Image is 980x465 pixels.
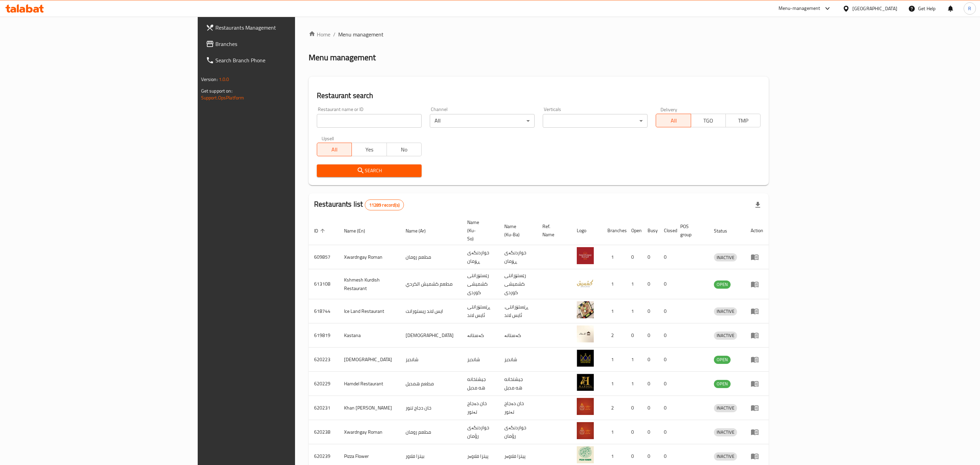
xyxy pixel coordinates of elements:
[626,216,642,245] th: Open
[968,5,971,12] span: R
[626,245,642,269] td: 0
[499,348,537,372] td: شانديز
[462,299,499,323] td: ڕێستۆرانتی ئایس لاند
[626,396,642,420] td: 0
[504,222,529,239] span: Name (Ku-Ba)
[660,107,677,112] label: Delivery
[201,86,232,95] span: Get support on:
[400,420,462,444] td: مطعم رومان
[322,166,416,175] span: Search
[751,253,763,261] div: Menu
[714,404,737,412] span: INACTIVE
[339,396,400,420] td: Khan [PERSON_NAME]
[714,307,737,315] span: INACTIVE
[626,269,642,299] td: 1
[642,323,658,348] td: 0
[656,114,691,127] button: All
[499,269,537,299] td: رێستۆرانتی کشمیشى كوردى
[406,227,435,235] span: Name (Ar)
[322,136,334,141] label: Upsell
[751,380,763,388] div: Menu
[751,331,763,339] div: Menu
[658,372,675,396] td: 0
[714,280,731,288] span: OPEN
[626,348,642,372] td: 1
[400,299,462,323] td: ايس لاند ريستورانت
[751,404,763,412] div: Menu
[317,91,761,101] h2: Restaurant search
[714,428,737,436] span: INACTIVE
[499,396,537,420] td: خان دەجاج تەنور
[602,299,626,323] td: 1
[714,227,736,235] span: Status
[714,254,737,261] span: INACTIVE
[215,23,356,32] span: Restaurants Management
[339,372,400,396] td: Hamdel Restaurant
[658,269,675,299] td: 0
[658,216,675,245] th: Closed
[543,114,648,128] div: ​
[658,245,675,269] td: 0
[602,269,626,299] td: 1
[309,30,769,38] nav: breadcrumb
[577,422,594,439] img: Xwardngay Roman
[729,116,758,126] span: TMP
[499,245,537,269] td: خواردنگەی ڕۆمان
[642,216,658,245] th: Busy
[430,114,535,128] div: All
[642,372,658,396] td: 0
[750,197,766,213] div: Export file
[400,245,462,269] td: مطعم رومان
[317,143,352,156] button: All
[642,269,658,299] td: 0
[714,332,737,339] span: INACTIVE
[602,420,626,444] td: 1
[462,372,499,396] td: جيشتخانه هه مديل
[602,245,626,269] td: 1
[352,143,387,156] button: Yes
[317,114,422,128] input: Search for restaurant name or ID..
[314,199,404,210] h2: Restaurants list
[642,348,658,372] td: 0
[314,227,327,235] span: ID
[201,93,244,102] a: Support.OpsPlatform
[339,323,400,348] td: Kastana
[201,75,218,84] span: Version:
[400,396,462,420] td: خان دجاج تنور
[400,269,462,299] td: مطعم كشميش الكردي
[658,420,675,444] td: 0
[626,323,642,348] td: 0
[714,356,731,364] span: OPEN
[626,372,642,396] td: 1
[200,52,361,68] a: Search Branch Phone
[577,247,594,264] img: Xwardngay Roman
[642,299,658,323] td: 0
[714,380,731,388] span: OPEN
[320,145,349,155] span: All
[215,56,356,64] span: Search Branch Phone
[725,114,761,127] button: TMP
[499,323,537,348] td: کەستانە
[365,199,404,210] div: Total records count
[499,372,537,396] td: جيشتخانه هه مديل
[602,216,626,245] th: Branches
[626,420,642,444] td: 0
[642,420,658,444] td: 0
[317,164,422,177] button: Search
[751,452,763,460] div: Menu
[577,398,594,415] img: Khan Dejaj Tanoor
[714,452,737,461] div: INACTIVE
[714,332,737,340] div: INACTIVE
[602,396,626,420] td: 2
[390,145,419,155] span: No
[680,222,700,239] span: POS group
[215,40,356,48] span: Branches
[344,227,374,235] span: Name (En)
[852,5,897,12] div: [GEOGRAPHIC_DATA]
[714,428,737,436] div: INACTIVE
[200,19,361,36] a: Restaurants Management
